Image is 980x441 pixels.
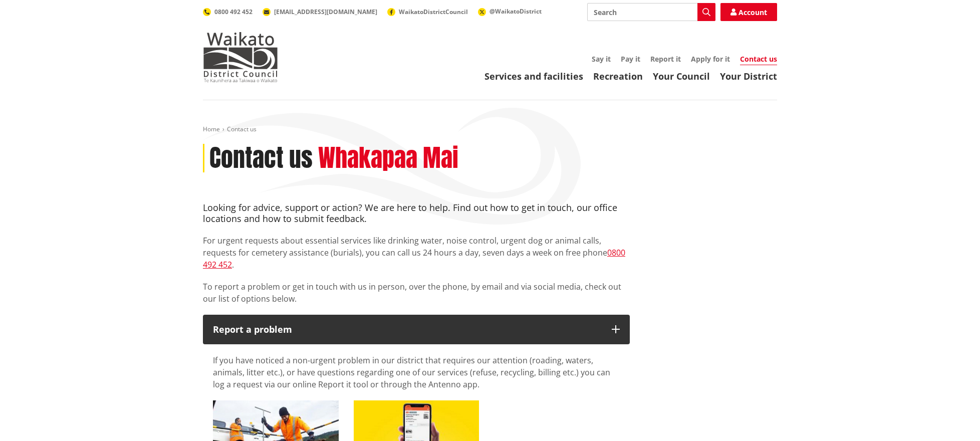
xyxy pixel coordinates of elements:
[203,32,278,82] img: Waikato District Council - Te Kaunihera aa Takiwaa o Waikato
[720,3,777,21] a: Account
[593,70,643,82] a: Recreation
[203,125,220,133] a: Home
[227,125,257,133] span: Contact us
[203,125,777,134] nav: breadcrumb
[213,355,610,390] span: If you have noticed a non-urgent problem in our district that requires our attention (roading, wa...
[209,144,313,173] h1: Contact us
[399,8,468,16] span: WaikatoDistrictCouncil
[691,54,730,64] a: Apply for it
[653,70,710,82] a: Your Council
[650,54,681,64] a: Report it
[484,70,583,82] a: Services and facilities
[740,54,777,65] a: Contact us
[387,8,468,16] a: WaikatoDistrictCouncil
[203,235,630,271] p: For urgent requests about essential services like drinking water, noise control, urgent dog or an...
[203,315,630,345] button: Report a problem
[203,202,630,224] h4: Looking for advice, support or action? We are here to help. Find out how to get in touch, our off...
[214,8,253,16] span: 0800 492 452
[274,8,377,16] span: [EMAIL_ADDRESS][DOMAIN_NAME]
[478,7,542,16] a: @WaikatoDistrict
[213,325,602,335] p: Report a problem
[203,281,630,305] p: To report a problem or get in touch with us in person, over the phone, by email and via social me...
[203,247,625,270] a: 0800 492 452
[318,144,458,173] h2: Whakapaa Mai
[621,54,640,64] a: Pay it
[592,54,611,64] a: Say it
[587,3,715,21] input: Search input
[263,8,377,16] a: [EMAIL_ADDRESS][DOMAIN_NAME]
[720,70,777,82] a: Your District
[489,7,542,16] span: @WaikatoDistrict
[203,8,253,16] a: 0800 492 452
